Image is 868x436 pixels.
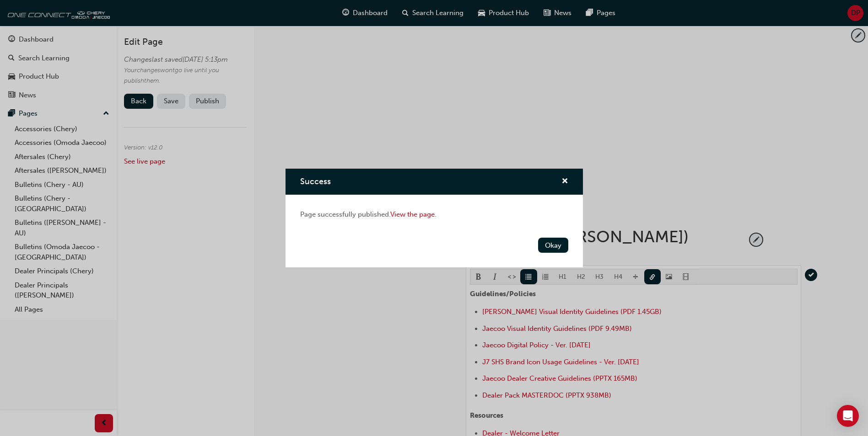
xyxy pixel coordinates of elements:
div: Success [286,169,583,267]
button: cross-icon [561,176,568,187]
div: Open Intercom Messenger [837,405,859,427]
span: Success [300,176,331,186]
button: Okay [538,238,568,253]
a: View the page [390,210,435,218]
span: Page successfully published. . [300,210,437,218]
span: cross-icon [561,178,568,186]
